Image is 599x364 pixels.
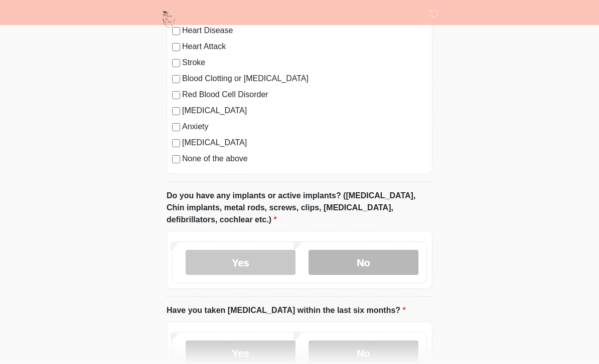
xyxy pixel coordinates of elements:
[172,92,180,100] input: Red Blood Cell Disorder
[182,41,427,53] label: Heart Attack
[182,137,427,149] label: [MEDICAL_DATA]
[172,108,180,116] input: [MEDICAL_DATA]
[167,305,406,317] label: Have you taken [MEDICAL_DATA] within the last six months?
[172,124,180,132] input: Anxiety
[172,44,180,52] input: Heart Attack
[182,57,427,69] label: Stroke
[186,250,295,275] label: Yes
[182,121,427,133] label: Anxiety
[182,73,427,85] label: Blood Clotting or [MEDICAL_DATA]
[182,105,427,117] label: [MEDICAL_DATA]
[172,140,180,148] input: [MEDICAL_DATA]
[309,250,418,275] label: No
[182,153,427,165] label: None of the above
[167,190,432,226] label: Do you have any implants or active implants? ([MEDICAL_DATA], Chin implants, metal rods, screws, ...
[172,60,180,68] input: Stroke
[182,89,427,101] label: Red Blood Cell Disorder
[172,76,180,84] input: Blood Clotting or [MEDICAL_DATA]
[172,156,180,164] input: None of the above
[157,8,181,32] img: Touch by Rose Beauty Bar, LLC Logo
